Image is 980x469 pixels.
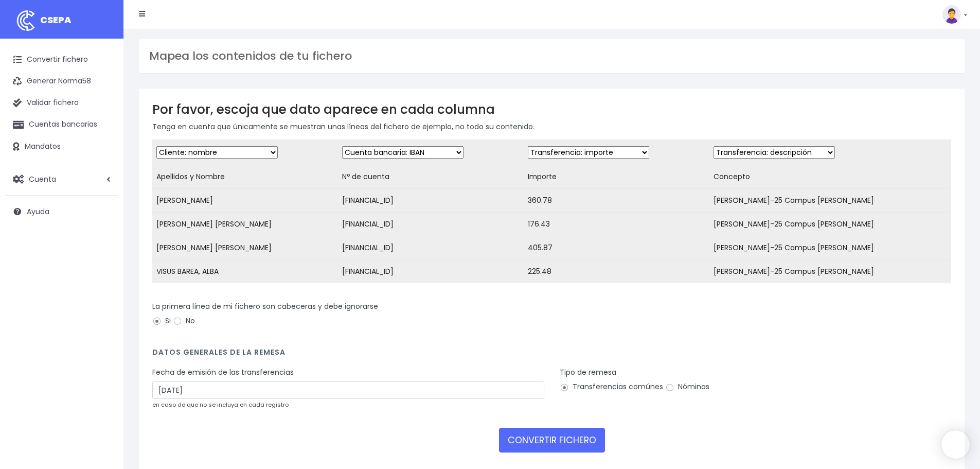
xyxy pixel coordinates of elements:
label: La primera línea de mi fichero son cabeceras y debe ignorarse [152,301,378,312]
a: Validar fichero [5,92,118,114]
td: VISUS BAREA, ALBA [152,260,338,284]
h4: Datos generales de la remesa [152,348,951,362]
p: Tenga en cuenta que únicamente se muestran unas líneas del fichero de ejemplo, no todo su contenido. [152,121,951,132]
label: Tipo de remesa [560,367,616,378]
label: Nóminas [665,381,709,392]
a: Ayuda [5,201,118,222]
td: 360.78 [524,189,709,213]
button: CONVERTIR FICHERO [499,428,605,453]
td: 225.48 [524,260,709,284]
td: [FINANCIAL_ID] [338,236,524,260]
td: [PERSON_NAME]-25 Campus [PERSON_NAME] [709,189,951,213]
h3: Mapea los contenidos de tu fichero [149,49,954,63]
td: 405.87 [524,236,709,260]
img: logo [13,8,39,33]
label: Fecha de emisión de las transferencias [152,367,294,378]
td: [PERSON_NAME]-25 Campus [PERSON_NAME] [709,213,951,236]
span: Cuenta [29,173,56,184]
td: [FINANCIAL_ID] [338,260,524,284]
label: Si [152,316,171,326]
td: [PERSON_NAME] [PERSON_NAME] [152,213,338,236]
td: Nº de cuenta [338,165,524,189]
td: [PERSON_NAME]-25 Campus [PERSON_NAME] [709,260,951,284]
td: [PERSON_NAME] [PERSON_NAME] [152,236,338,260]
td: [PERSON_NAME] [152,189,338,213]
td: [PERSON_NAME]-25 Campus [PERSON_NAME] [709,236,951,260]
small: en caso de que no se incluya en cada registro [152,401,289,409]
span: CSEPA [40,13,72,26]
span: Ayuda [27,206,49,217]
td: Importe [524,165,709,189]
img: profile [942,5,961,24]
a: Convertir fichero [5,49,118,71]
label: No [173,316,195,326]
td: 176.43 [524,213,709,236]
td: Apellidos y Nombre [152,165,338,189]
td: [FINANCIAL_ID] [338,213,524,236]
a: Cuenta [5,168,118,190]
td: [FINANCIAL_ID] [338,189,524,213]
h3: Por favor, escoja que dato aparece en cada columna [152,102,951,117]
a: Generar Norma58 [5,71,118,92]
a: Cuentas bancarias [5,114,118,135]
a: Mandatos [5,136,118,158]
label: Transferencias comúnes [560,381,663,392]
td: Concepto [709,165,951,189]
